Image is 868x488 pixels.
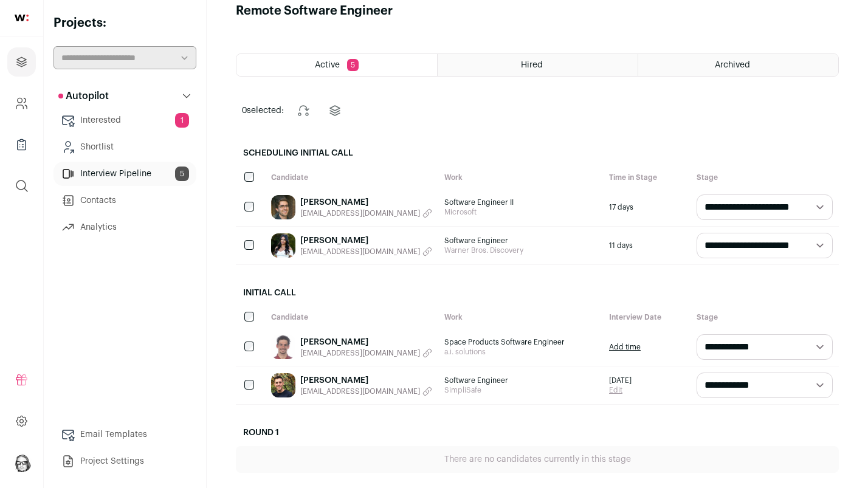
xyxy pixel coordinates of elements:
[271,335,295,359] img: 2cd0502934317124bac3a0bc7ae6e14858af43a5f3131ad86cf50a52261eb678
[53,108,196,132] a: Interested1
[53,135,196,159] a: Shortlist
[691,167,839,188] div: Stage
[242,106,247,115] span: 0
[300,247,432,256] button: [EMAIL_ADDRESS][DOMAIN_NAME]
[175,113,189,128] span: 1
[271,233,295,258] img: 80b0edb0302e5a8c125152c0f4901a81dd97a6798dd24e649e61ca7d96a222b2.jpg
[265,306,438,328] div: Candidate
[444,246,597,255] span: Warner Bros. Discovery
[609,376,632,385] span: [DATE]
[236,140,839,167] h2: Scheduling Initial Call
[58,89,109,103] p: Autopilot
[347,59,359,71] span: 5
[12,453,32,472] img: 2818868-medium_jpg
[521,61,543,69] span: Hired
[300,336,432,348] a: [PERSON_NAME]
[438,167,603,188] div: Work
[300,208,420,218] span: [EMAIL_ADDRESS][DOMAIN_NAME]
[53,15,196,32] h2: Projects:
[300,374,432,387] a: [PERSON_NAME]
[236,419,839,446] h2: Round 1
[444,207,597,217] span: Microsoft
[609,342,641,352] a: Add time
[236,2,393,19] h1: Remote Software Engineer
[603,167,691,188] div: Time in Stage
[444,376,597,385] span: Software Engineer
[53,84,196,108] button: Autopilot
[438,306,603,328] div: Work
[300,348,432,358] button: [EMAIL_ADDRESS][DOMAIN_NAME]
[691,306,839,328] div: Stage
[271,373,295,397] img: a8a8bd522ed156849eec05257ff91e54b9d0e5f3f83f2e2473b28baf763fa0a6.jpg
[300,208,432,218] button: [EMAIL_ADDRESS][DOMAIN_NAME]
[638,54,838,76] a: Archived
[444,198,597,207] span: Software Engineer II
[300,387,420,396] span: [EMAIL_ADDRESS][DOMAIN_NAME]
[265,167,438,188] div: Candidate
[715,61,750,69] span: Archived
[53,449,196,473] a: Project Settings
[236,280,839,306] h2: Initial Call
[300,235,432,247] a: [PERSON_NAME]
[444,236,597,246] span: Software Engineer
[315,61,340,69] span: Active
[603,188,691,226] div: 17 days
[609,385,632,395] a: Edit
[300,387,432,396] button: [EMAIL_ADDRESS][DOMAIN_NAME]
[289,96,318,125] button: Change stage
[603,306,691,328] div: Interview Date
[444,347,597,357] span: a.i. solutions
[12,453,32,472] button: Open dropdown
[53,188,196,213] a: Contacts
[7,89,36,118] a: Company and ATS Settings
[15,15,29,21] img: wellfound-shorthand-0d5821cbd27db2630d0214b213865d53afaa358527fdda9d0ea32b1df1b89c2c.svg
[444,385,597,395] span: SimpliSafe
[53,215,196,239] a: Analytics
[603,227,691,264] div: 11 days
[175,167,189,181] span: 5
[242,105,284,117] span: selected:
[7,47,36,77] a: Projects
[300,247,420,256] span: [EMAIL_ADDRESS][DOMAIN_NAME]
[271,195,295,219] img: 86c9bf7e582f0799d855c883a0f5e67055d73ce3c96635c370bf9cb0d0cddab1.jpg
[300,196,432,208] a: [PERSON_NAME]
[7,130,36,159] a: Company Lists
[236,446,839,473] div: There are no candidates currently in this stage
[300,348,420,358] span: [EMAIL_ADDRESS][DOMAIN_NAME]
[438,54,638,76] a: Hired
[53,422,196,447] a: Email Templates
[444,337,597,347] span: Space Products Software Engineer
[53,162,196,186] a: Interview Pipeline5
